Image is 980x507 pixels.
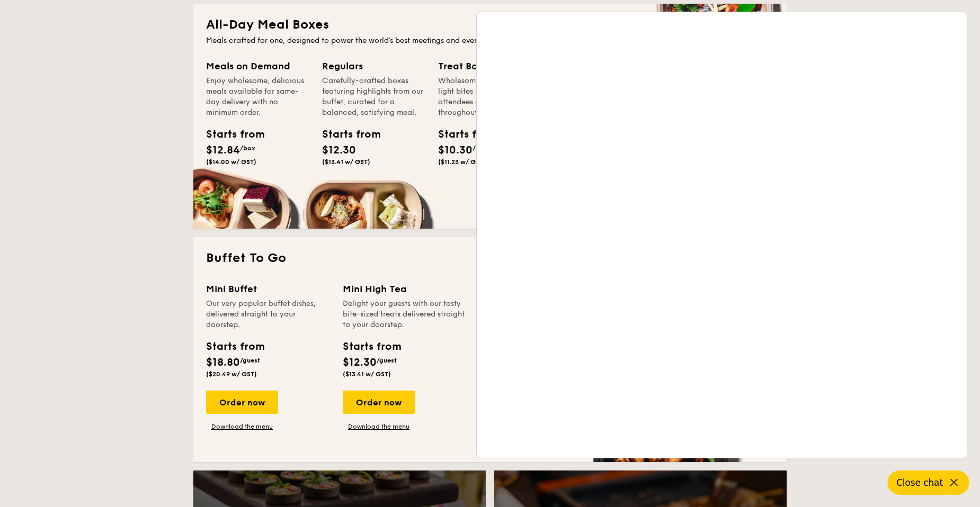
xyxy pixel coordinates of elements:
[240,144,255,152] span: /box
[438,126,486,142] div: Starts from
[438,76,541,118] div: Wholesome breakfasts and light bites to keep your attendees energised throughout the day.
[343,282,467,296] div: Mini High Tea
[438,144,473,157] span: $10.30
[343,339,400,355] div: Starts from
[206,59,309,74] div: Meals on Demand
[206,339,264,355] div: Starts from
[206,35,774,46] div: Meals crafted for one, designed to power the world's best meetings and events.
[240,357,260,364] span: /guest
[206,282,330,296] div: Mini Buffet
[888,470,969,495] button: Close chat
[377,357,397,364] span: /guest
[322,76,425,118] div: Carefully-crafted boxes featuring highlights from our buffet, curated for a balanced, satisfying ...
[206,370,257,378] span: ($20.49 w/ GST)
[206,76,309,118] div: Enjoy wholesome, delicious meals available for same-day delivery with no minimum order.
[343,422,415,431] a: Download the menu
[206,16,774,33] h2: All-Day Meal Boxes
[322,59,425,74] div: Regulars
[438,158,486,166] span: ($11.23 w/ GST)
[206,158,256,166] span: ($14.00 w/ GST)
[206,126,254,142] div: Starts from
[343,391,415,414] div: Order now
[206,250,774,267] h2: Buffet To Go
[206,144,240,157] span: $12.84
[343,370,391,378] span: ($13.41 w/ GST)
[343,298,467,330] div: Delight your guests with our tasty bite-sized treats delivered straight to your doorstep.
[438,59,541,74] div: Treat Box
[322,144,356,157] span: $12.30
[206,298,330,330] div: Our very popular buffet dishes, delivered straight to your doorstep.
[322,126,370,142] div: Starts from
[322,158,370,166] span: ($13.41 w/ GST)
[206,391,278,414] div: Order now
[206,356,240,369] span: $18.80
[206,422,278,431] a: Download the menu
[896,477,943,488] span: Close chat
[473,144,488,152] span: /box
[343,356,377,369] span: $12.30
